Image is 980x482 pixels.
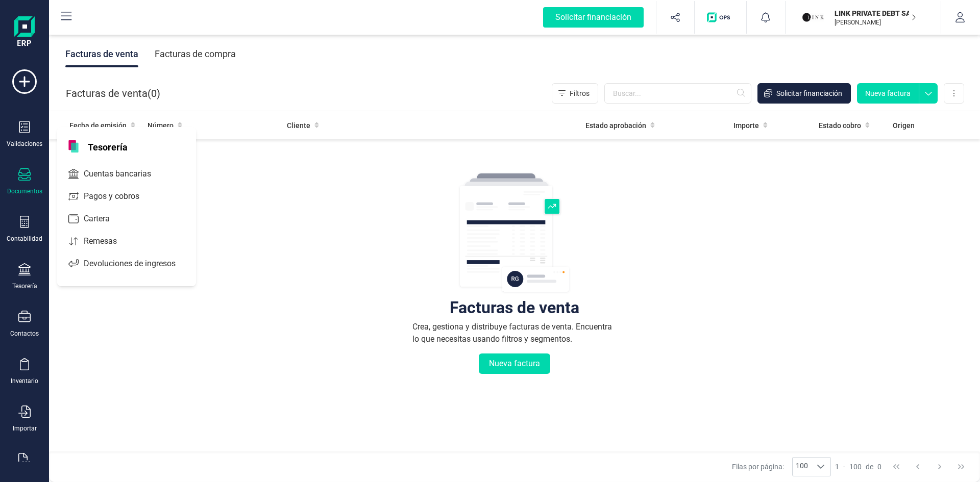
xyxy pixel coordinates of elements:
span: Cuentas bancarias [80,168,169,180]
div: Importar [13,424,37,433]
span: 1 [835,462,839,472]
p: LINK PRIVATE DEBT SA [835,8,916,18]
span: Pagos y cobros [80,190,158,202]
span: Origen [893,120,915,131]
span: Filtros [570,88,590,98]
img: Logo de OPS [707,12,734,22]
div: - [835,462,881,472]
img: Logo Finanedi [14,16,35,49]
span: Devoluciones de ingresos [80,258,194,270]
p: [PERSON_NAME] [835,18,916,27]
div: Tesorería [12,282,37,290]
button: Next Page [930,457,949,476]
div: Inventario [11,377,38,385]
span: Número [148,120,174,131]
button: Last Page [951,457,971,476]
span: Estado cobro [819,120,861,131]
div: Documentos [7,187,42,195]
div: Facturas de venta [65,41,138,67]
span: Tesorería [82,140,134,153]
span: Remesas [80,235,135,247]
div: Filas por página: [732,457,831,476]
div: Validaciones [7,140,42,148]
button: Logo de OPS [701,1,740,34]
div: Facturas de compra [155,41,236,67]
button: Previous Page [908,457,927,476]
div: Solicitar financiación [543,7,644,28]
span: Cliente [287,120,310,131]
span: Solicitar financiación [776,88,842,98]
div: Contactos [10,329,39,338]
span: Importe [733,120,759,131]
span: Estado aprobación [585,120,646,131]
img: LI [802,6,824,29]
input: Buscar... [604,83,751,104]
span: Fecha de emisión [69,120,127,131]
button: First Page [887,457,906,476]
span: 0 [151,86,157,100]
button: Nueva factura [479,353,550,374]
button: Nueva factura [857,83,919,104]
span: de [866,462,873,472]
img: img-empty-table.svg [458,172,571,294]
button: Solicitar financiación [757,83,851,104]
span: 100 [793,458,811,476]
div: Facturas de venta [450,302,579,313]
button: LILINK PRIVATE DEBT SA[PERSON_NAME] [798,1,928,34]
span: Cartera [80,213,128,225]
button: Filtros [552,83,598,104]
span: 0 [877,462,881,472]
div: Facturas de venta ( ) [66,83,160,104]
div: Contabilidad [7,235,42,243]
button: Solicitar financiación [531,1,656,34]
span: 100 [849,462,862,472]
div: Crea, gestiona y distribuye facturas de venta. Encuentra lo que necesitas usando filtros y segmen... [412,321,617,345]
